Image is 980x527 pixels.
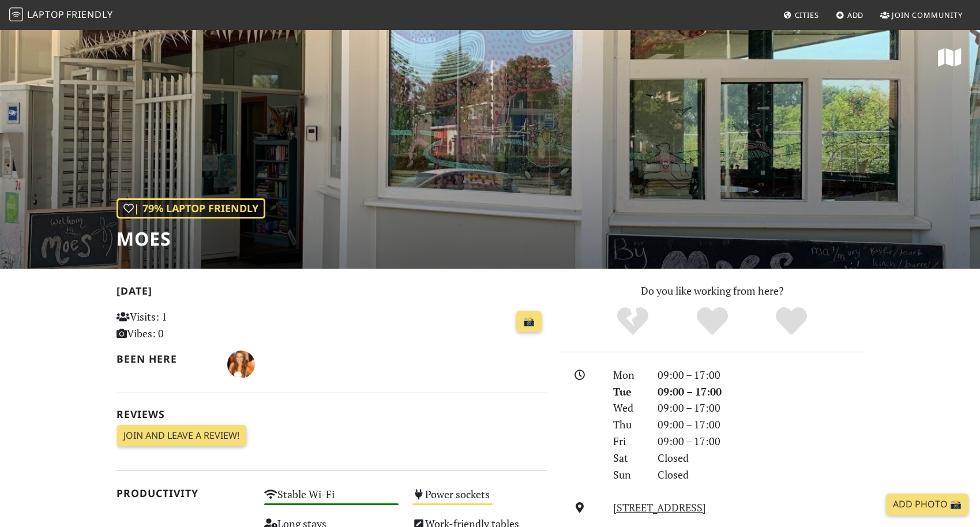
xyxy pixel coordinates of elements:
span: Laptop [27,8,65,21]
div: Definitely! [752,306,831,337]
div: Tue [606,383,650,400]
div: 09:00 – 17:00 [651,383,871,400]
div: Thu [606,416,650,433]
div: | 79% Laptop Friendly [117,198,265,219]
span: Friendly [66,8,112,21]
a: Join and leave a review! [117,425,246,447]
div: Fri [606,433,650,450]
div: No [593,306,673,337]
div: Stable Wi-Fi [257,485,405,514]
p: Visits: 1 Vibes: 0 [117,308,251,342]
a: Add [831,5,869,25]
h2: Been here [117,353,214,365]
h2: Reviews [117,408,547,420]
span: manu [227,356,255,370]
span: Add [847,10,864,20]
img: LaptopFriendly [9,7,23,21]
div: 09:00 – 17:00 [651,433,871,450]
div: 09:00 – 17:00 [651,416,871,433]
div: Closed [651,466,871,483]
div: Closed [651,450,871,466]
a: LaptopFriendly LaptopFriendly [9,5,113,25]
div: Sat [606,450,650,466]
a: 📸 [516,311,542,333]
span: Cities [795,10,819,20]
h1: Moes [117,228,265,250]
a: Cities [779,5,824,25]
div: Power sockets [405,485,554,514]
a: Join Community [876,5,967,25]
a: Add Photo 📸 [886,494,968,515]
p: Do you like working from here? [561,283,864,299]
div: Mon [606,367,650,383]
img: 4672-manu.jpg [227,351,255,378]
h2: Productivity [117,487,251,499]
div: 09:00 – 17:00 [651,367,871,383]
div: Wed [606,400,650,416]
div: 09:00 – 17:00 [651,400,871,416]
span: Join Community [892,10,963,20]
div: Sun [606,466,650,483]
div: Yes [673,306,752,337]
a: [STREET_ADDRESS] [613,500,706,514]
h2: [DATE] [117,285,547,302]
